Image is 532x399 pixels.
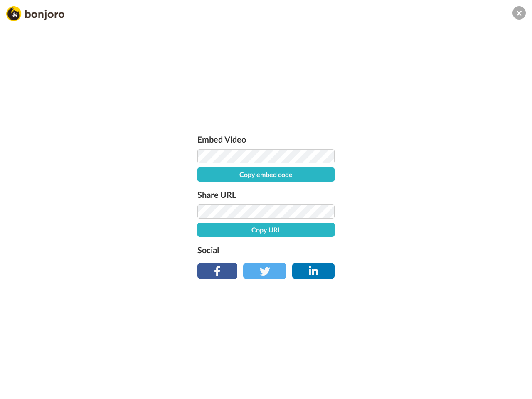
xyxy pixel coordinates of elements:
[197,167,335,182] button: Copy embed code
[197,133,335,146] label: Embed Video
[197,188,335,201] label: Share URL
[6,6,64,21] img: Bonjoro Logo
[197,243,335,256] label: Social
[197,223,335,237] button: Copy URL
